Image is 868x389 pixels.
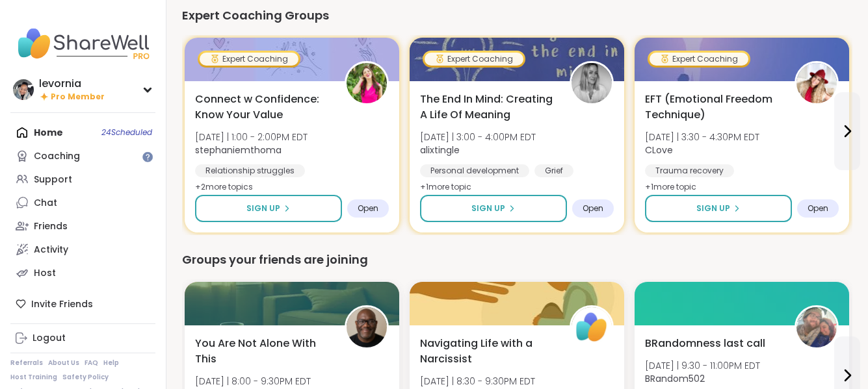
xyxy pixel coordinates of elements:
[808,203,828,214] span: Open
[246,203,280,214] span: Sign Up
[85,358,98,368] a: FAQ
[645,359,760,372] span: [DATE] | 9:30 - 11:00PM EDT
[10,214,155,238] a: Friends
[420,375,556,388] span: [DATE] | 8:30 - 9:30PM EDT
[195,131,308,144] span: [DATE] | 1:00 - 2:00PM EDT
[420,131,536,144] span: [DATE] | 3:00 - 4:00PM EDT
[420,92,555,123] span: The End In Mind: Creating A Life Of Meaning
[39,77,105,91] div: levornia
[650,53,748,66] div: Expert Coaching
[10,21,155,66] img: ShareWell Nav Logo
[645,144,673,157] b: CLove
[195,144,282,157] b: stephaniemthoma
[34,220,68,233] div: Friends
[420,195,567,222] button: Sign Up
[195,195,342,222] button: Sign Up
[10,261,155,284] a: Host
[645,195,792,222] button: Sign Up
[195,164,305,177] div: Relationship struggles
[645,164,734,177] div: Trauma recovery
[10,168,155,191] a: Support
[195,336,330,367] span: You Are Not Alone With This
[51,92,105,103] span: Pro Member
[645,131,759,144] span: [DATE] | 3:30 - 4:30PM EDT
[796,63,837,103] img: CLove
[10,358,43,368] a: Referrals
[200,53,298,66] div: Expert Coaching
[10,144,155,168] a: Coaching
[534,164,573,177] div: Grief
[796,307,837,347] img: BRandom502
[572,63,612,103] img: alixtingle
[425,53,523,66] div: Expert Coaching
[645,372,705,385] b: BRandom502
[62,373,109,382] a: Safety Policy
[48,358,79,368] a: About Us
[142,152,153,162] iframe: Spotlight
[195,92,330,123] span: Connect w Confidence: Know Your Value
[34,173,72,186] div: Support
[420,336,555,367] span: Navigating Life with a Narcissist
[645,92,780,123] span: EFT (Emotional Freedom Technique)
[347,63,387,103] img: stephaniemthoma
[10,292,155,316] div: Invite Friends
[34,267,56,280] div: Host
[103,358,119,368] a: Help
[34,197,57,210] div: Chat
[13,79,34,100] img: levornia
[583,203,603,214] span: Open
[34,150,80,163] div: Coaching
[420,144,460,157] b: alixtingle
[645,336,765,351] span: BRandomness last call
[33,332,66,345] div: Logout
[471,203,505,214] span: Sign Up
[358,203,378,214] span: Open
[347,307,387,347] img: JonathanT
[34,244,68,257] div: Activity
[195,375,311,388] span: [DATE] | 8:00 - 9:30PM EDT
[182,251,852,269] div: Groups your friends are joining
[10,373,57,382] a: Host Training
[696,203,730,214] span: Sign Up
[10,238,155,261] a: Activity
[182,6,852,25] div: Expert Coaching Groups
[10,327,155,350] a: Logout
[572,307,612,347] img: ShareWell
[420,164,529,177] div: Personal development
[10,191,155,214] a: Chat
